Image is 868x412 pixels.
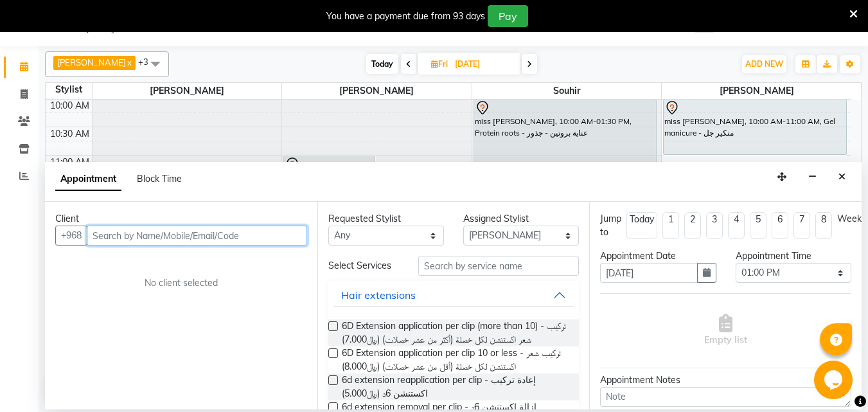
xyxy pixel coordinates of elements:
li: 8 [815,212,832,239]
li: 3 [706,212,723,239]
div: miss [PERSON_NAME], 10:00 AM-01:30 PM, Protein roots - عناية بروتين - جذور [474,100,656,296]
input: 2025-09-05 [451,55,515,74]
span: Empty list [704,314,747,347]
div: Today [630,213,654,226]
li: 6 [772,212,788,239]
li: 1 [662,212,679,239]
div: [PERSON_NAME], 11:00 AM-11:45 AM, Blowdry - long - استشوار - طويل [284,156,375,197]
div: Appointment Time [736,249,851,263]
input: Search by service name [418,256,579,276]
div: Assigned Stylist [463,212,579,226]
li: 7 [793,212,810,239]
span: Souhir [472,83,662,99]
div: You have a payment due from 93 days [326,10,485,23]
span: [PERSON_NAME] [93,83,282,99]
span: [PERSON_NAME] [282,83,472,99]
span: [PERSON_NAME] [57,57,126,67]
div: 11:00 AM [48,156,92,169]
div: Client [55,212,307,226]
input: yyyy-mm-dd [600,263,697,283]
span: 6D Extension application per clip 10 or less - تركيب شعر اكستنشن لكل خصلة (أقل من عشر خصلات) (﷼8.... [342,346,569,373]
button: Close [833,167,851,187]
div: 10:30 AM [48,127,92,141]
div: Hair extensions [341,287,416,303]
button: Hair extensions [333,283,574,307]
div: Weeks [837,212,866,226]
div: Select Services [319,259,409,273]
li: 2 [684,212,701,239]
span: Today [366,54,398,74]
div: Requested Stylist [328,212,444,226]
li: 5 [750,212,766,239]
li: 4 [728,212,745,239]
div: 10:00 AM [48,99,92,112]
div: Jump to [600,212,621,239]
div: miss [PERSON_NAME], 10:00 AM-11:00 AM, Gel manicure - منكير جل [664,100,846,154]
span: 6D Extension application per clip (more than 10) - تركيب شعر اكستنشن لكل خصلة (أكثر من عشر خصلات)... [342,319,569,346]
span: +3 [138,57,158,67]
button: Pay [488,5,528,27]
button: ADD NEW [742,55,786,73]
button: +968 [55,226,87,246]
div: Appointment Notes [600,373,851,387]
input: Search by Name/Mobile/Email/Code [87,226,307,246]
span: 6d extension reapplication per clip - إعادة تركيب اكستنشن 6د (﷼5.000) [342,373,569,400]
span: [PERSON_NAME] [662,83,851,99]
div: Stylist [46,83,92,96]
iframe: chat widget [814,361,855,399]
span: ADD NEW [745,59,783,69]
a: x [126,57,132,67]
span: Block Time [137,173,182,184]
div: Appointment Date [600,249,716,263]
span: Fri [428,59,451,69]
span: Appointment [55,168,121,191]
div: No client selected [86,276,276,290]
